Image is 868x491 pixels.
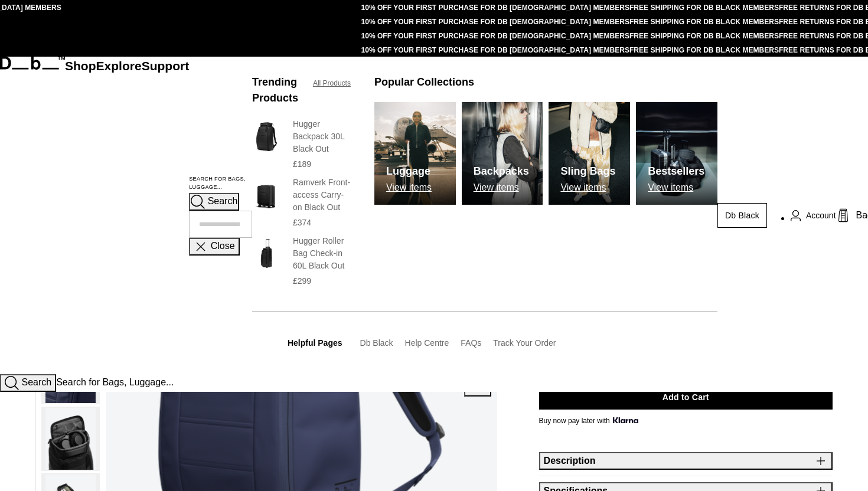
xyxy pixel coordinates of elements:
span: Account [806,210,836,222]
a: Hugger Roller Bag Check-in 60L Black Out Hugger Roller Bag Check-in 60L Black Out £299 [252,235,351,287]
a: FREE SHIPPING FOR DB BLACK MEMBERS [629,46,779,54]
a: FREE SHIPPING FOR DB BLACK MEMBERS [629,4,779,12]
span: £299 [293,276,311,286]
label: Search for Bags, Luggage... [189,175,252,192]
a: Db Backpacks View items [462,102,543,205]
a: Shop [65,59,96,73]
a: Hugger Backpack 30L Black Out Hugger Backpack 30L Black Out £189 [252,118,351,171]
img: Db [462,102,543,205]
img: Db [374,102,456,205]
a: Help Centre [405,338,449,348]
a: Db Sling Bags View items [549,102,630,205]
a: 10% OFF YOUR FIRST PURCHASE FOR DB [DEMOGRAPHIC_DATA] MEMBERS [361,32,629,40]
h3: Bestsellers [648,163,704,179]
a: Ramverk Front-access Carry-on Black Out Ramverk Front-access Carry-on Black Out £374 [252,176,351,229]
nav: Main Navigation [65,57,189,374]
button: Close [189,238,239,256]
a: Explore [96,59,142,73]
p: View items [648,182,704,193]
a: FAQs [461,338,481,348]
img: Hugger Roller Bag Check-in 60L Black Out [252,235,281,272]
img: Db [549,102,630,205]
img: Hugger Backpack 25L Blue Hour [45,408,96,470]
a: Support [142,59,190,73]
a: FREE SHIPPING FOR DB BLACK MEMBERS [629,18,779,26]
h3: Ramverk Front-access Carry-on Black Out [293,176,351,214]
a: FREE SHIPPING FOR DB BLACK MEMBERS [629,32,779,40]
a: Db Black [360,338,393,348]
span: £189 [293,159,311,169]
a: Db Black [717,203,767,228]
button: Hugger Backpack 25L Blue Hour [41,407,100,471]
button: Add to Cart [539,385,833,410]
h3: Sling Bags [560,163,615,179]
a: Account [791,208,836,222]
h3: Popular Collections [374,74,474,90]
button: Search [189,193,239,211]
a: Track Your Order [493,338,556,348]
img: Db [636,102,717,205]
img: Ramverk Front-access Carry-on Black Out [252,176,281,214]
img: {"height" => 20, "alt" => "Klarna"} [613,417,638,423]
h3: Trending Products [252,74,301,106]
button: Description [539,452,833,470]
h3: Backpacks [474,163,529,179]
span: £374 [293,218,311,227]
h3: Luggage [386,163,432,179]
a: Db Luggage View items [374,102,456,205]
p: View items [386,182,432,193]
p: View items [474,182,529,193]
a: 10% OFF YOUR FIRST PURCHASE FOR DB [DEMOGRAPHIC_DATA] MEMBERS [361,4,629,12]
span: Search [208,196,238,206]
h3: Hugger Roller Bag Check-in 60L Black Out [293,235,351,272]
a: 10% OFF YOUR FIRST PURCHASE FOR DB [DEMOGRAPHIC_DATA] MEMBERS [361,46,629,54]
button: Next slide [464,372,491,396]
a: All Products [313,78,351,89]
span: Search [21,377,51,387]
a: Db Bestsellers View items [636,102,717,205]
p: View items [560,182,615,193]
h3: Helpful Pages [288,337,342,349]
span: Buy now pay later with [539,415,639,426]
h3: Hugger Backpack 30L Black Out [293,118,351,155]
img: Hugger Backpack 30L Black Out [252,118,281,155]
a: 10% OFF YOUR FIRST PURCHASE FOR DB [DEMOGRAPHIC_DATA] MEMBERS [361,18,629,26]
span: Close [211,241,235,251]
